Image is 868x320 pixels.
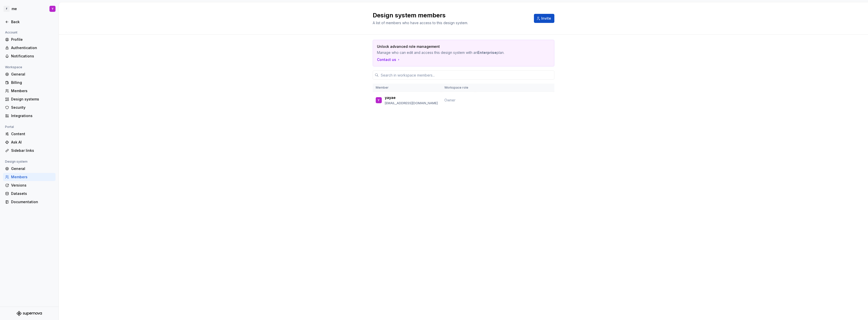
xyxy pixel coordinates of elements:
span: A list of members who have access to this design system. [373,21,468,25]
a: Profile [3,35,56,44]
a: Documentation [3,198,56,206]
a: Contact us [377,57,401,62]
div: Documentation [11,199,53,204]
a: General [3,165,56,173]
strong: Enterprise [477,50,497,55]
p: Unlock advanced role management [377,44,515,49]
div: Versions [11,183,53,188]
div: Account [3,29,19,35]
h2: Design system members [373,11,528,19]
a: Content [3,130,56,138]
a: Ask AI [3,138,56,146]
div: Y [52,7,53,11]
div: Datasets [11,191,53,196]
a: Authentication [3,44,56,52]
div: Back [11,19,53,24]
div: F [4,6,10,12]
p: yayae [385,95,396,100]
span: Invite [541,16,551,21]
input: Search in workspace members... [379,70,554,80]
p: Manage who can edit and access this design system with an plan. [377,50,515,55]
a: Design systems [3,95,56,103]
a: Security [3,103,56,112]
svg: Supernova Logo [17,311,42,316]
a: Members [3,87,56,95]
th: Member [373,84,441,92]
div: Notifications [11,54,53,59]
a: Notifications [3,52,56,60]
div: Workspace [3,64,24,70]
div: Members [11,174,53,180]
a: Members [3,173,56,181]
a: Datasets [3,190,56,198]
div: Design system [3,159,30,165]
div: Integrations [11,113,53,118]
a: Sidebar links [3,147,56,155]
div: General [11,72,53,77]
div: Design systems [11,97,53,102]
th: Workspace role [441,84,475,92]
div: Profile [11,37,53,42]
button: FmeY [1,3,58,14]
div: Authentication [11,45,53,50]
a: General [3,70,56,78]
a: Back [3,18,56,26]
div: Billing [11,80,53,85]
div: me [12,6,17,11]
a: Versions [3,181,56,189]
div: Y [378,98,379,103]
a: Integrations [3,112,56,120]
div: Sidebar links [11,148,53,153]
div: Security [11,105,53,110]
div: General [11,166,53,171]
span: Owner [444,98,455,102]
div: Portal [3,124,16,130]
p: [EMAIL_ADDRESS][DOMAIN_NAME] [385,101,438,105]
button: Invite [534,14,554,23]
div: Content [11,131,53,136]
div: Ask AI [11,140,53,145]
div: Members [11,88,53,93]
a: Billing [3,79,56,87]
